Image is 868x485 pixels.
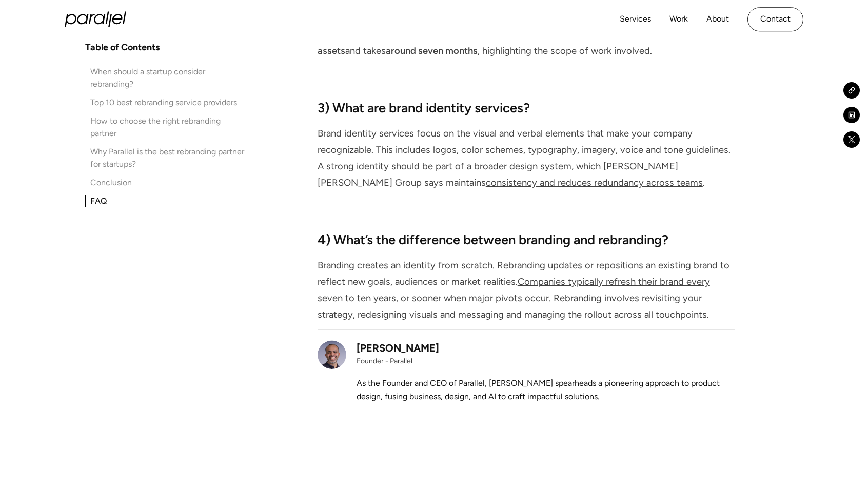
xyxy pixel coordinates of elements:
div: Top 10 best rebranding service providers [90,96,237,109]
h3: 3) What are brand identity services? [318,99,735,117]
a: Conclusion [85,177,247,189]
a: When should a startup consider rebranding? [85,66,247,90]
div: Why Parallel is the best rebranding partner for startups? [90,146,247,170]
h4: Table of Contents [85,41,160,53]
div: [PERSON_NAME] [357,340,735,356]
a: About [706,12,729,27]
a: home [65,12,126,27]
div: When should a startup consider rebranding? [90,66,247,90]
p: ‍ [318,65,735,82]
div: How to choose the right rebranding partner [90,115,247,140]
a: Work [669,12,688,27]
p: ‍ [318,197,735,214]
a: How to choose the right rebranding partner [85,115,247,140]
div: Conclusion [90,177,132,189]
div: Founder - Parallel [357,356,735,366]
a: FAQ [85,195,247,207]
a: Contact [747,7,803,31]
p: Branding creates an identity from scratch. Rebranding updates or repositions an existing brand to... [318,257,735,323]
p: As the Founder and CEO of Parallel, [PERSON_NAME] spearheads a pioneering approach to product des... [357,377,735,403]
a: Top 10 best rebranding service providers [85,96,247,109]
img: Top 10 Rebranding Service Providers (2025) [318,340,346,369]
a: consistency and reduces redundancy across teams [486,177,703,188]
p: Brand identity services focus on the visual and verbal elements that make your company recognizab... [318,125,735,191]
h3: 4) What’s the difference between branding and rebranding? [318,230,735,249]
div: FAQ [90,195,107,207]
a: Why Parallel is the best rebranding partner for startups? [85,146,247,170]
strong: around seven months [386,45,478,56]
a: Services [620,12,651,27]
